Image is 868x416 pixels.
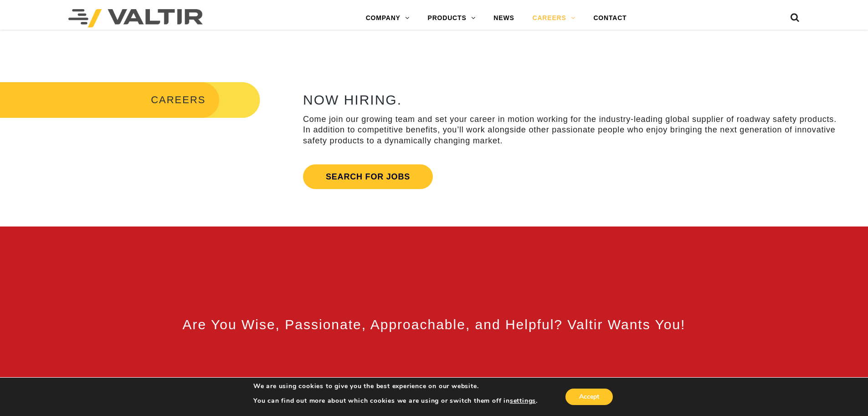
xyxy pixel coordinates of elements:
p: Come join our growing team and set your career in motion working for the industry-leading global ... [303,114,843,146]
p: We are using cookies to give you the best experience on our website. [253,382,538,390]
a: NEWS [484,9,523,27]
a: CONTACT [584,9,636,27]
a: PRODUCTS [419,9,485,27]
button: settings [510,397,536,405]
button: Accept [565,389,613,405]
img: Valtir [68,9,203,27]
h2: NOW HIRING. [303,92,843,107]
p: You can find out more about which cookies we are using or switch them off in . [253,397,538,405]
span: Are You Wise, Passionate, Approachable, and Helpful? Valtir Wants You! [183,317,686,332]
a: CAREERS [524,9,585,27]
a: COMPANY [357,9,419,27]
a: Search for jobs [303,164,433,189]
